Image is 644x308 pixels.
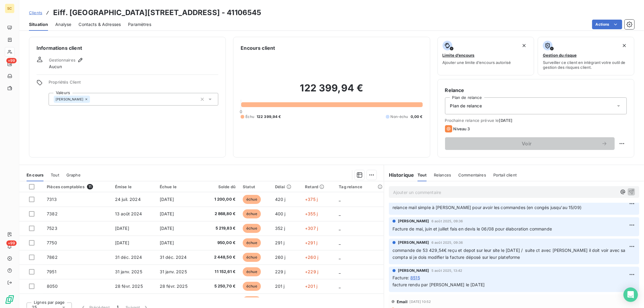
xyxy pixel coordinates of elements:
span: 950,00 € [204,240,235,246]
span: +201 j [305,284,317,289]
span: [DATE] [115,226,129,231]
span: commande de 53 429,54€ reçu et depot sur leur site le [DATE] / suite ct avec [PERSON_NAME] il doi... [392,248,627,260]
div: Émise le [115,184,152,189]
div: Statut [243,184,268,189]
span: 201 j [275,284,285,289]
span: échue [243,267,261,276]
span: échue [243,224,261,233]
span: Portail client [493,173,517,177]
span: 8515 [410,275,420,281]
input: Ajouter une valeur [90,97,95,102]
div: Délai [275,184,298,189]
h6: Encours client [241,44,275,52]
span: 2 448,50 € [204,254,235,260]
span: Surveiller ce client en intégrant votre outil de gestion des risques client. [543,60,629,70]
h2: 122 399,94 € [241,82,422,100]
span: Non-échu [391,114,408,119]
span: 7313 [47,197,57,202]
div: Solde dû [204,184,235,189]
span: 24 juil. 2024 [115,197,141,202]
span: échue [243,253,261,262]
span: Prochaine relance prévue le [445,118,627,123]
span: _ [339,284,341,289]
span: échue [243,282,261,291]
span: +355 j [305,211,318,216]
span: 7862 [47,255,58,260]
span: 420 j [275,197,286,202]
span: 5 219,83 € [204,225,235,231]
h6: Informations client [37,44,218,52]
span: +99 [6,240,17,246]
span: 122 399,94 € [257,114,281,119]
span: Gestionnaires [49,58,75,62]
span: Limite d’encours [443,53,475,58]
img: Logo LeanPay [5,295,14,304]
div: Retard [305,184,332,189]
span: [DATE] 10:52 [410,300,431,303]
div: Échue le [160,184,197,189]
div: Open Intercom Messenger [623,287,638,302]
span: _ [339,269,341,274]
span: 31 déc. 2024 [115,255,142,260]
span: Aucun [49,64,62,70]
span: 6 août 2025, 09:36 [431,241,463,244]
span: échue [243,209,261,218]
button: Voir [445,137,615,150]
h6: Historique [384,171,414,179]
span: 6 août 2025, 09:36 [431,219,463,223]
span: 7750 [47,240,57,245]
span: +375 j [305,197,318,202]
span: 229 j [275,269,286,274]
span: 31 déc. 2024 [160,255,187,260]
div: SC [5,4,14,13]
span: [DATE] [160,226,174,231]
span: 7523 [47,226,57,231]
span: [DATE] [160,197,174,202]
span: [DATE] [160,240,174,245]
span: +307 j [305,226,318,231]
span: +291 j [305,240,317,245]
span: Clients [29,10,42,15]
span: 352 j [275,226,285,231]
span: 31 janv. 2025 [160,269,187,274]
span: relance mail simple à [PERSON_NAME] pour avoir les commandes (en congés jusqu'au 15/09) [392,205,582,210]
span: échue [243,238,261,247]
span: 400 j [275,211,286,216]
span: [PERSON_NAME] [56,97,83,101]
div: Pièces comptables [47,184,108,189]
span: Situation [29,21,48,27]
button: Gestion du risqueSurveiller ce client en intégrant votre outil de gestion des risques client. [538,37,634,75]
span: Échu [245,114,254,119]
h6: Relance [445,87,627,94]
span: _ [339,240,341,245]
span: +260 j [305,255,318,260]
span: 5 250,70 € [204,283,235,289]
span: Voir [452,141,601,146]
span: Facture : [392,275,409,281]
span: 0,00 € [411,114,423,119]
span: _ [339,197,341,202]
span: [PERSON_NAME] [398,268,429,273]
span: Relances [434,173,451,177]
span: Niveau 3 [453,126,470,131]
span: 260 j [275,255,286,260]
span: 0 [240,109,242,114]
span: [PERSON_NAME] [398,218,429,224]
span: Tout [418,173,427,177]
span: Tout [51,173,59,177]
a: Clients [29,10,42,16]
span: Email [397,299,408,304]
span: Commentaires [458,173,486,177]
h3: Eiff. [GEOGRAPHIC_DATA][STREET_ADDRESS] - 41106545 [53,7,261,18]
span: 13 août 2024 [115,211,142,216]
span: En cours [27,173,43,177]
span: 291 j [275,240,285,245]
span: Propriétés Client [49,80,218,88]
span: 1 200,00 € [204,196,235,202]
span: _ [339,255,341,260]
span: [DATE] [499,118,513,123]
div: Tag relance [339,184,380,189]
span: +229 j [305,269,318,274]
span: Graphe [66,173,81,177]
span: Analyse [55,21,71,27]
